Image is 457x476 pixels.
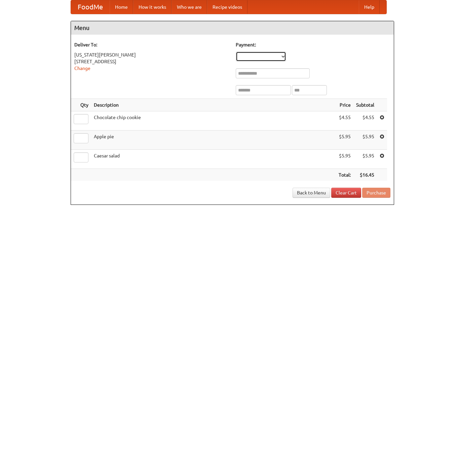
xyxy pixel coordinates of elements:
h5: Deliver To: [74,41,229,48]
td: $5.95 [353,150,377,169]
button: Purchase [362,188,390,198]
a: Help [359,0,380,14]
a: How it works [133,0,172,14]
td: $4.55 [353,111,377,131]
a: Clear Cart [331,188,361,198]
td: Apple pie [91,131,336,150]
a: Recipe videos [207,0,247,14]
a: Home [110,0,133,14]
td: $5.95 [336,131,353,150]
td: $5.95 [353,131,377,150]
th: Price [336,99,353,111]
a: Who we are [172,0,207,14]
th: Total: [336,169,353,181]
td: Chocolate chip cookie [91,111,336,131]
th: Subtotal [353,99,377,111]
td: $5.95 [336,150,353,169]
td: $4.55 [336,111,353,131]
a: Change [74,66,90,71]
div: [STREET_ADDRESS] [74,58,229,65]
a: Back to Menu [293,188,330,198]
a: FoodMe [71,0,110,14]
th: $16.45 [353,169,377,181]
th: Qty [71,99,91,111]
td: Caesar salad [91,150,336,169]
h5: Payment: [236,41,390,48]
h4: Menu [71,21,394,35]
th: Description [91,99,336,111]
div: [US_STATE][PERSON_NAME] [74,51,229,58]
